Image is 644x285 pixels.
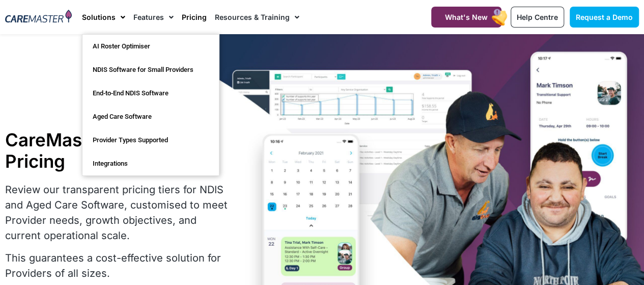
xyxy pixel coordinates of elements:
[82,35,219,58] a: AI Roster Optimiser
[570,7,639,28] a: Request a Demo
[517,13,558,21] span: Help Centre
[5,182,230,243] p: Review our transparent pricing tiers for NDIS and Aged Care Software, customised to meet Provider...
[5,250,230,281] p: This guarantees a cost-effective solution for Providers of all sizes.
[5,10,72,24] img: CareMaster Logo
[82,128,219,152] a: Provider Types Supported
[431,7,501,28] a: What's New
[445,13,488,21] span: What's New
[511,7,564,28] a: Help Centre
[576,13,633,21] span: Request a Demo
[82,152,219,175] a: Integrations
[5,129,230,172] h1: CareMaster Platform Pricing
[82,105,219,128] a: Aged Care Software
[82,82,219,105] a: End-to-End NDIS Software
[82,34,219,176] ul: Solutions
[82,58,219,82] a: NDIS Software for Small Providers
